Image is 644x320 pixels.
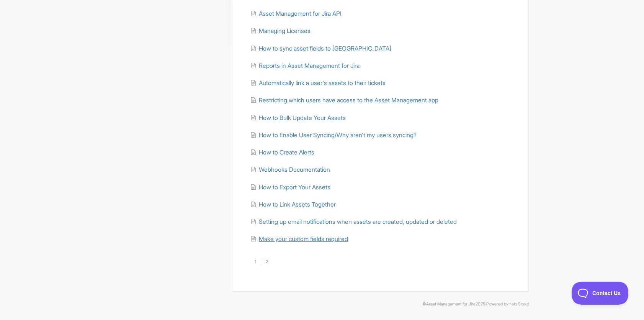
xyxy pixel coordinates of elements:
[250,10,342,17] a: Asset Management for Jira API
[250,97,438,104] a: Restricting which users have access to the Asset Management app
[250,201,336,208] a: How to Link Assets Together
[259,79,386,87] span: Automatically link a user's assets to their tickets
[250,79,386,87] a: Automatically link a user's assets to their tickets
[259,10,342,17] span: Asset Management for Jira API
[250,235,348,243] a: Make your custom fields required
[426,302,476,307] a: Asset Management for Jira
[259,27,311,34] span: Managing Licenses
[259,149,314,156] span: How to Create Alerts
[259,184,330,191] span: How to Export Your Assets
[572,282,629,305] iframe: Toggle Customer Support
[250,62,360,69] a: Reports in Asset Management for Jira
[250,218,457,225] a: Setting up email notifications when assets are created, updated or deleted
[259,114,346,121] span: How to Bulk Update Your Assets
[259,45,391,52] span: How to sync asset fields to [GEOGRAPHIC_DATA]
[250,258,261,265] a: 1
[259,166,330,173] span: Webhooks Documentation
[250,114,346,121] a: How to Bulk Update Your Assets
[508,302,529,307] a: Help Scout
[250,166,330,173] a: Webhooks Documentation
[486,302,529,307] span: Powered by
[250,45,391,52] a: How to sync asset fields to [GEOGRAPHIC_DATA]
[261,258,273,265] a: 2
[250,184,330,191] a: How to Export Your Assets
[250,131,417,139] a: How to Enable User Syncing/Why aren't my users syncing?
[259,97,438,104] span: Restricting which users have access to the Asset Management app
[259,235,348,243] span: Make your custom fields required
[115,301,529,308] p: © 2025.
[250,27,311,34] a: Managing Licenses
[259,131,417,139] span: How to Enable User Syncing/Why aren't my users syncing?
[259,62,360,69] span: Reports in Asset Management for Jira
[259,218,457,225] span: Setting up email notifications when assets are created, updated or deleted
[259,201,336,208] span: How to Link Assets Together
[250,149,314,156] a: How to Create Alerts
